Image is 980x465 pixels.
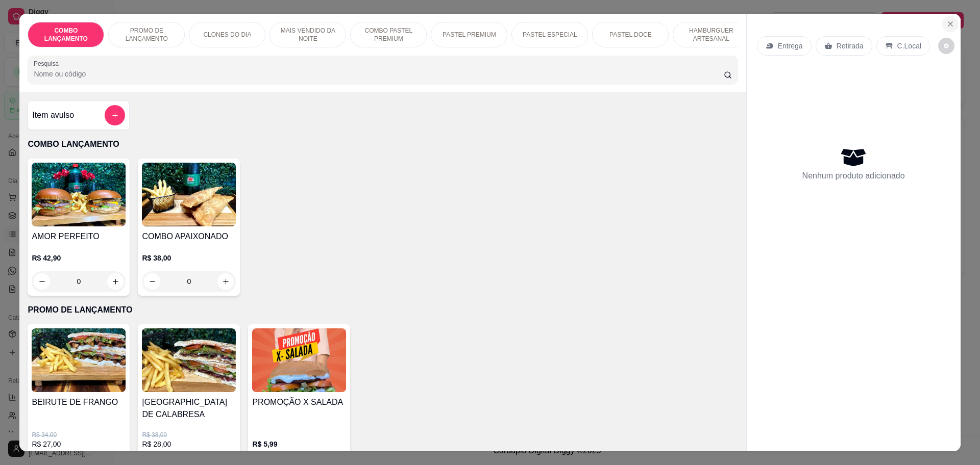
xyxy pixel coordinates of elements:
[897,41,921,51] p: C.Local
[32,253,126,263] p: R$ 42,90
[142,431,236,439] p: R$ 38,00
[32,163,126,226] img: product-image
[32,230,126,243] h4: AMOR PERFEITO
[142,253,236,263] p: R$ 38,00
[34,59,62,68] label: Pesquisa
[32,439,126,449] p: R$ 27,00
[105,105,125,125] button: add-separate-item
[523,31,577,39] p: PASTEL ESPECIAL
[802,170,905,182] p: Nenhum produto adicionado
[837,41,864,51] p: Retirada
[117,27,176,43] p: PROMO DE LANÇAMENTO
[142,230,236,243] h4: COMBO APAIXONADO
[32,431,126,439] p: R$ 34,00
[28,304,738,316] p: PROMO DE LANÇAMENTO
[359,27,418,43] p: COMBO PASTEL PREMIUM
[203,31,251,39] p: CLONES DO DIA
[32,109,74,121] h4: Item avulso
[942,16,959,32] button: Close
[252,396,346,408] h4: PROMOÇÃO X SALADA
[609,31,652,39] p: PASTEL DOCE
[681,27,741,43] p: HAMBURGUER ARTESANAL
[443,31,496,39] p: PASTEL PREMIUM
[32,396,126,408] h4: BEIRUTE DE FRANGO
[938,38,954,54] button: decrease-product-quantity
[34,69,723,79] input: Pesquisa
[278,27,337,43] p: MAIS VENDIDO DA NOITE
[142,163,236,226] img: product-image
[142,328,236,392] img: product-image
[252,439,346,449] p: R$ 5,99
[142,439,236,449] p: R$ 28,00
[142,396,236,421] h4: [GEOGRAPHIC_DATA] DE CALABRESA
[252,328,346,392] img: product-image
[36,27,95,43] p: COMBO LANÇAMENTO
[32,328,126,392] img: product-image
[778,41,803,51] p: Entrega
[28,138,738,150] p: COMBO LANÇAMENTO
